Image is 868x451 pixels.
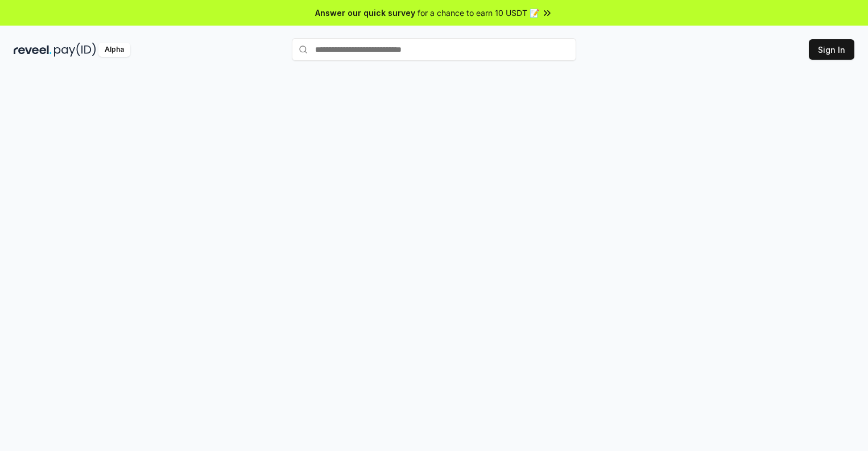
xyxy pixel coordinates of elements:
[315,7,415,19] span: Answer our quick survey
[54,43,96,57] img: pay_id
[809,39,854,60] button: Sign In
[418,7,539,19] span: for a chance to earn 10 USDT 📝
[98,43,130,57] div: Alpha
[14,43,52,57] img: reveel_dark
